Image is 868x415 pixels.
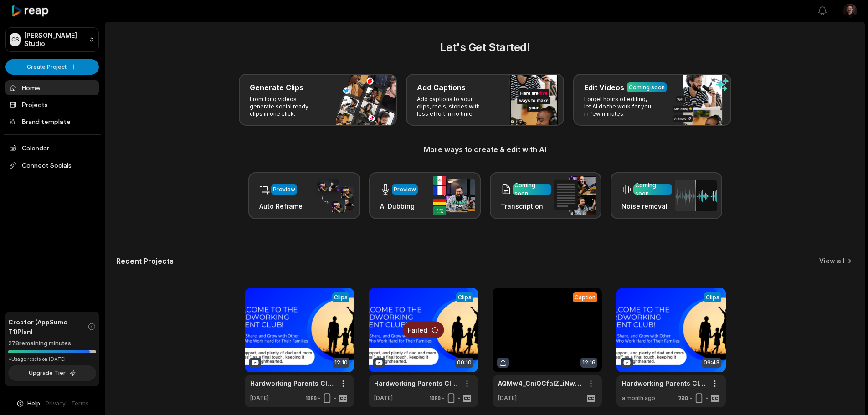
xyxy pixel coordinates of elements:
img: auto_reframe.png [313,178,354,214]
div: *Usage resets on [DATE] [8,356,96,363]
h3: Edit Videos [584,82,624,93]
span: Help [27,400,40,408]
p: Add captions to your clips, reels, stories with less effort in no time. [417,96,488,118]
a: Hardworking Parents Club Podcast [622,379,706,388]
button: Upgrade Tier [8,365,96,381]
a: Privacy [46,400,66,408]
div: Coming soon [635,181,670,198]
span: Creator (AppSumo T1) Plan! [8,317,87,336]
p: Forget hours of editing, let AI do the work for you in few minutes. [584,96,655,118]
h3: More ways to create & edit with AI [116,144,854,155]
h3: Auto Reframe [259,201,303,211]
img: ai_dubbing.png [433,176,475,215]
button: Create Project [5,59,99,75]
a: Brand template [5,114,99,129]
p: From long videos generate social ready clips in one click. [250,96,320,118]
a: Terms [71,400,89,408]
img: transcription.png [554,176,596,215]
img: noise_removal.png [675,180,717,211]
p: [PERSON_NAME] Studio [24,31,85,48]
h3: AI Dubbing [380,201,418,211]
h3: Noise removal [621,201,672,211]
h3: Transcription [501,201,551,211]
h2: Let's Get Started! [116,39,854,56]
a: Home [5,80,99,95]
div: Hardworking Parents Club Podcast [374,379,458,388]
a: View all [819,256,845,266]
a: Calendar [5,140,99,155]
div: 278 remaining minutes [8,339,96,348]
span: Connect Socials [5,157,99,174]
a: Hardworking Parents Club Podcast [250,379,334,388]
div: Preview [273,185,295,194]
button: Help [16,400,40,408]
div: Preview [394,185,416,194]
h3: Generate Clips [250,82,303,93]
h3: Add Captions [417,82,466,93]
a: AQMw4_CniQCfaIZLiNw64q3w-0aG1pbgMMO57jCYRfUZELHX4EPCsgaL8hxOO97wbIURiymOigZQWNe5oUzsQl99ndViWfgNo... [498,379,582,388]
div: Coming soon [514,181,550,198]
a: Projects [5,97,99,112]
div: Coming soon [629,83,665,92]
h2: Recent Projects [116,256,174,266]
div: CS [10,33,21,46]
